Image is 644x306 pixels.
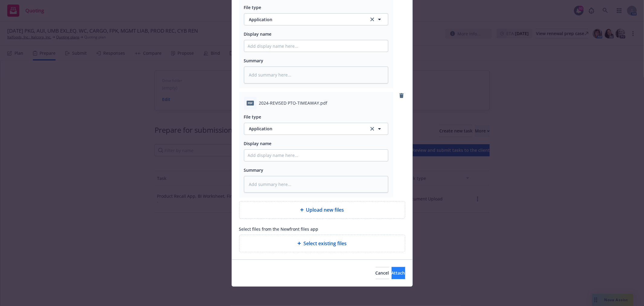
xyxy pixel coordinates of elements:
span: pdf [247,101,254,105]
span: Upload new files [306,206,344,213]
span: File type [244,5,261,10]
span: File type [244,114,261,120]
span: Application [249,16,363,23]
span: Summary [244,58,264,63]
input: Add display name here... [244,150,388,161]
button: Cancel [376,267,389,279]
button: Applicationclear selection [244,13,388,25]
button: Applicationclear selection [244,123,388,135]
span: Select files from the Newfront files app [239,226,405,232]
span: Select existing files [303,240,347,247]
input: Add display name here... [244,40,388,52]
span: Application [249,125,363,132]
span: Display name [244,141,272,146]
div: Upload new files [239,201,405,219]
span: Cancel [376,270,389,276]
div: Select existing files [239,235,405,252]
a: clear selection [369,125,376,132]
button: Attach [392,267,405,279]
a: remove [398,92,405,99]
span: Attach [392,270,405,276]
span: Summary [244,167,264,173]
span: 2024-REVISED PTO-TIMEAWAY.pdf [259,100,328,106]
span: Display name [244,31,272,37]
a: clear selection [369,16,376,23]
